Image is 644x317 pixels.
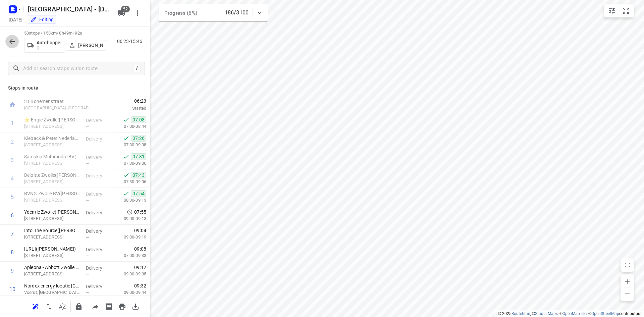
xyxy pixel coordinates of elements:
span: — [86,143,89,148]
p: Delivery [86,136,111,142]
span: 06:23 [102,98,146,104]
input: Add or search stops within route [23,63,133,74]
p: Stops in route [8,85,142,92]
span: Reverse route [42,303,56,309]
p: Delivery [86,117,111,124]
p: Delivery [86,191,111,198]
p: CUMLAUDE.AI(Ruben van der Wal) [24,246,80,252]
p: [PERSON_NAME] [78,43,103,48]
div: 10 [9,286,15,293]
p: 07:00-09:33 [113,252,146,259]
span: 09:12 [134,264,146,271]
p: 07:30-09:05 [113,142,146,148]
p: ⭐ Engie Zwolle(Olga Stokvis) [24,116,80,123]
svg: Done [123,135,129,142]
div: You are currently in edit mode. [30,16,54,23]
a: Stadia Maps [535,311,558,316]
div: 2 [11,139,14,145]
p: Into The Source(Lianne Molhoek en Nienke Roos) [24,227,80,234]
span: Progress (6%) [164,10,197,16]
svg: Early [126,209,133,215]
button: Autohopper 1 [24,38,64,53]
p: 08:30-09:13 [113,197,146,204]
p: [STREET_ADDRESS] [24,234,80,241]
div: 3 [11,157,14,163]
div: / [133,65,141,72]
p: 31 Bohemenstraat [24,98,94,105]
button: Fit zoom [619,4,633,17]
p: BVNG Zwolle BV(Lisa de Wilde / Hanneke Rodenboog) [24,190,80,197]
a: Routetitan [512,311,530,316]
p: [GEOGRAPHIC_DATA], [GEOGRAPHIC_DATA] [24,105,94,111]
p: 07:00-08:44 [113,123,146,130]
p: 09:00-09:35 [113,271,146,277]
li: © 2025 , © , © © contributors [498,311,641,316]
p: Delivery [86,228,111,234]
span: — [86,161,89,166]
p: [STREET_ADDRESS] [24,197,80,204]
h5: Rename [25,4,112,14]
span: 09:32 [134,282,146,289]
p: Deloitte Zwolle(Denise Soer) [24,172,80,178]
div: 9 [11,268,14,274]
span: 07:54 [131,190,146,197]
p: [STREET_ADDRESS] [24,252,80,259]
button: 52 [115,6,128,20]
span: 07:43 [131,172,146,178]
span: Print shipping labels [102,303,115,309]
div: Progress (6%)186/3100 [159,4,268,21]
p: Delivery [86,154,111,161]
div: 6 [11,212,14,219]
p: 50 stops • 153km • 8h49m • 92u [24,30,106,37]
span: 07:31 [131,153,146,160]
p: [STREET_ADDRESS] [24,178,80,185]
p: [STREET_ADDRESS] [24,271,80,277]
span: — [86,235,89,240]
span: Reoptimize route [29,303,42,309]
span: — [86,179,89,184]
p: Voorst, [GEOGRAPHIC_DATA] [24,289,80,296]
span: 52 [121,6,130,12]
p: Autohopper 1 [37,40,61,51]
span: 09:08 [134,246,146,252]
span: — [86,253,89,258]
button: Map settings [605,4,619,17]
span: — [86,198,89,203]
p: 07:30-09:06 [113,160,146,167]
p: Ydentic Zwolle(Jorn Wittendorp) [24,209,80,215]
span: Print route [115,303,129,309]
span: — [86,124,89,129]
p: [STREET_ADDRESS] [24,142,80,148]
p: Delivery [86,283,111,290]
h5: Project date [6,16,25,23]
svg: Done [123,116,129,123]
p: Delivery [86,246,111,253]
svg: Done [123,190,129,197]
p: [STREET_ADDRESS] [24,215,80,222]
button: Lock route [72,300,86,313]
span: — [86,290,89,295]
div: small contained button group [604,4,634,17]
p: Kieback & Peter Nederland B.V.(Rianne De Ruiter) [24,135,80,142]
span: 07:08 [131,116,146,123]
div: 4 [11,175,14,182]
p: Nordex energy locatie Zwolle(Carolina van den Berg) [24,282,80,289]
span: 07:55 [134,209,146,215]
p: [STREET_ADDRESS] [24,160,80,167]
p: [STREET_ADDRESS] [24,123,80,130]
div: 7 [11,231,14,237]
span: 09:04 [134,227,146,234]
span: Download route [129,303,142,309]
svg: Done [123,172,129,178]
span: 07:26 [131,135,146,142]
svg: Done [123,153,129,160]
p: Delivery [86,209,111,216]
p: 09:00-09:44 [113,289,146,296]
button: [PERSON_NAME] [66,40,106,51]
p: 09:00-09:19 [113,234,146,241]
a: OpenMapTiles [562,311,588,316]
div: 5 [11,194,14,200]
p: 07:30-09:06 [113,178,146,185]
p: Started [102,105,146,112]
span: — [86,272,89,277]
